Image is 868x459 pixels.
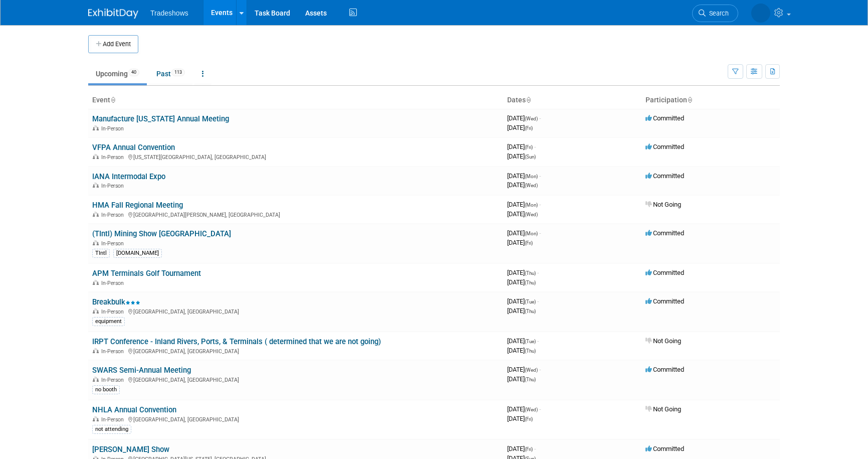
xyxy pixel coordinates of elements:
[507,210,538,218] span: [DATE]
[92,143,175,152] a: VFPA Annual Convention
[525,174,538,179] span: (Mon)
[507,269,539,276] span: [DATE]
[525,183,538,188] span: (Wed)
[110,96,115,104] a: Sort by Event Name
[525,348,536,354] span: (Thu)
[92,366,191,375] a: SWARS Semi-Annual Meeting
[525,231,538,236] span: (Mon)
[507,375,536,383] span: [DATE]
[171,69,185,76] span: 113
[706,10,729,17] span: Search
[93,377,99,382] img: In-Person Event
[507,415,533,422] span: [DATE]
[645,269,684,276] span: Committed
[101,240,127,247] span: In-Person
[93,280,99,285] img: In-Person Event
[88,92,503,109] th: Event
[539,405,541,413] span: -
[751,4,770,23] img: Kay Reynolds
[92,307,499,315] div: [GEOGRAPHIC_DATA], [GEOGRAPHIC_DATA]
[92,210,499,218] div: [GEOGRAPHIC_DATA][PERSON_NAME], [GEOGRAPHIC_DATA]
[525,309,536,314] span: (Thu)
[539,366,541,373] span: -
[525,446,533,452] span: (Fri)
[645,445,684,452] span: Committed
[507,114,541,122] span: [DATE]
[525,154,536,160] span: (Sun)
[645,229,684,237] span: Committed
[92,152,499,161] div: [US_STATE][GEOGRAPHIC_DATA], [GEOGRAPHIC_DATA]
[525,280,536,285] span: (Thu)
[507,366,541,373] span: [DATE]
[92,229,231,238] a: (TIntl) Mining Show [GEOGRAPHIC_DATA]
[507,278,536,286] span: [DATE]
[539,229,541,237] span: -
[92,337,381,346] a: IRPT Conference - Inland Rivers, Ports, & Terminals ( determined that we are not going)
[507,337,539,345] span: [DATE]
[101,416,127,423] span: In-Person
[525,202,538,208] span: (Mon)
[525,270,536,276] span: (Thu)
[93,309,99,314] img: In-Person Event
[93,183,99,188] img: In-Person Event
[539,201,541,208] span: -
[92,269,201,278] a: APM Terminals Golf Tournament
[101,280,127,286] span: In-Person
[92,425,131,434] div: not attending
[92,405,176,414] a: NHLA Annual Convention
[92,445,169,454] a: [PERSON_NAME] Show
[101,348,127,355] span: In-Person
[525,367,538,373] span: (Wed)
[507,405,541,413] span: [DATE]
[526,96,531,104] a: Sort by Start Date
[645,143,684,150] span: Committed
[101,212,127,218] span: In-Person
[537,297,539,305] span: -
[525,416,533,422] span: (Fri)
[92,375,499,383] div: [GEOGRAPHIC_DATA], [GEOGRAPHIC_DATA]
[525,240,533,246] span: (Fri)
[88,35,138,53] button: Add Event
[101,309,127,315] span: In-Person
[101,377,127,383] span: In-Person
[92,114,229,123] a: Manufacture [US_STATE] Annual Meeting
[88,9,138,19] img: ExhibitDay
[507,124,533,131] span: [DATE]
[687,96,692,104] a: Sort by Participation Type
[525,339,536,344] span: (Tue)
[525,116,538,121] span: (Wed)
[92,347,499,355] div: [GEOGRAPHIC_DATA], [GEOGRAPHIC_DATA]
[525,377,536,382] span: (Thu)
[507,229,541,237] span: [DATE]
[149,64,192,83] a: Past113
[101,125,127,132] span: In-Person
[507,307,536,315] span: [DATE]
[645,337,681,345] span: Not Going
[534,445,536,452] span: -
[645,297,684,305] span: Committed
[525,407,538,412] span: (Wed)
[507,172,541,180] span: [DATE]
[503,92,641,109] th: Dates
[692,5,738,22] a: Search
[92,385,120,394] div: no booth
[92,172,165,181] a: IANA Intermodal Expo
[645,114,684,122] span: Committed
[537,269,539,276] span: -
[101,154,127,161] span: In-Person
[128,69,139,76] span: 40
[641,92,780,109] th: Participation
[92,317,125,326] div: equipment
[525,125,533,131] span: (Fri)
[93,154,99,159] img: In-Person Event
[507,143,536,150] span: [DATE]
[93,416,99,421] img: In-Person Event
[92,201,183,210] a: HMA Fall Regional Meeting
[645,405,681,413] span: Not Going
[539,114,541,122] span: -
[93,240,99,245] img: In-Person Event
[525,212,538,217] span: (Wed)
[507,239,533,246] span: [DATE]
[93,212,99,217] img: In-Person Event
[537,337,539,345] span: -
